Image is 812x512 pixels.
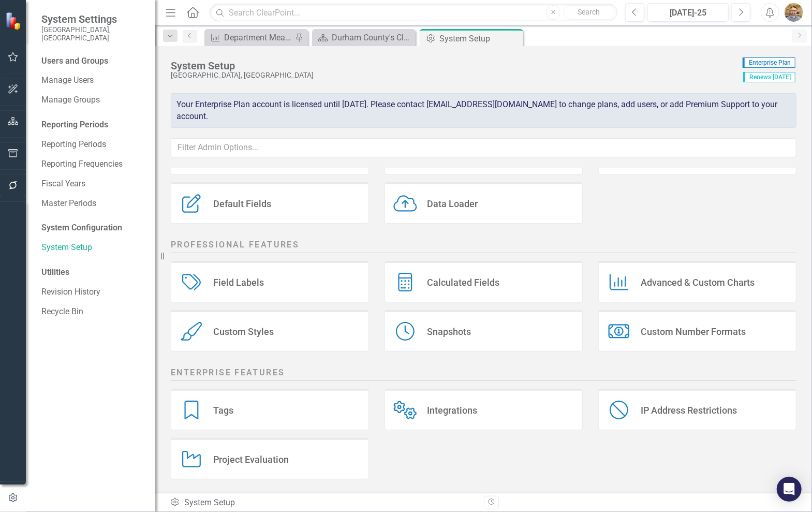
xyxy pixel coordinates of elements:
div: Open Intercom Messenger [777,477,802,502]
a: Revision History [41,286,145,298]
div: Snapshots [427,326,471,338]
div: Calculated Fields [427,276,499,288]
a: Durham County's ClearPoint Site - Performance Management [315,31,413,44]
input: Filter Admin Options... [171,138,796,157]
div: [GEOGRAPHIC_DATA], [GEOGRAPHIC_DATA] [171,71,737,79]
div: Field Labels [213,276,264,288]
button: [DATE]-25 [647,3,729,22]
a: Reporting Frequencies [41,158,145,170]
span: Enterprise Plan [743,57,795,68]
a: Department Measure Report [207,31,292,44]
div: Custom Styles [213,326,274,338]
div: [DATE]-25 [651,7,725,19]
a: Master Periods [41,198,145,210]
div: Users and Groups [41,55,145,67]
div: System Setup [170,497,476,509]
input: Search ClearPoint... [210,4,617,22]
div: Data Loader [427,198,478,210]
div: System Setup [439,32,521,45]
span: Renews [DATE] [743,72,795,82]
a: Manage Groups [41,94,145,106]
div: Tags [213,404,233,416]
div: Durham County's ClearPoint Site - Performance Management [332,31,413,44]
div: System Setup [171,60,737,71]
h2: Professional Features [171,239,796,253]
a: Recycle Bin [41,306,145,318]
div: Project Evaluation [213,454,289,465]
img: ClearPoint Strategy [5,11,24,31]
div: Department Measure Report [224,31,292,44]
a: System Setup [41,242,145,254]
div: Utilities [41,267,145,279]
div: Default Fields [213,198,271,210]
a: Reporting Periods [41,139,145,151]
small: [GEOGRAPHIC_DATA], [GEOGRAPHIC_DATA] [41,25,145,42]
div: System Configuration [41,222,145,234]
button: Search [563,5,615,20]
div: Advanced & Custom Charts [641,276,755,288]
h2: Enterprise Features [171,367,796,381]
div: Your Enterprise Plan account is licensed until [DATE]. Please contact [EMAIL_ADDRESS][DOMAIN_NAME... [171,93,796,128]
a: Manage Users [41,75,145,86]
a: Fiscal Years [41,178,145,190]
div: IP Address Restrictions [641,404,737,416]
span: System Settings [41,13,145,25]
div: Integrations [427,404,477,416]
span: Search [578,8,600,16]
div: Custom Number Formats [641,326,746,338]
img: Josh Edwards [785,3,803,22]
div: Reporting Periods [41,119,145,131]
